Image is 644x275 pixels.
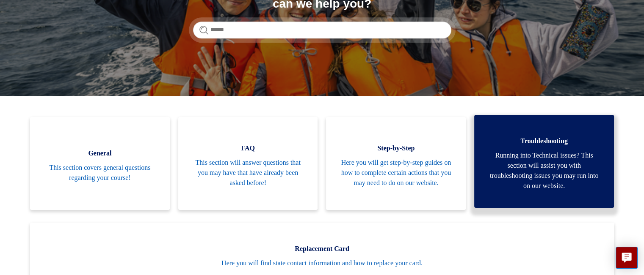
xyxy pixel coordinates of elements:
[43,258,601,268] span: Here you will find state contact information and how to replace your card.
[191,143,305,153] span: FAQ
[43,148,157,158] span: General
[43,163,157,183] span: This section covers general questions regarding your course!
[326,117,466,210] a: Step-by-Step Here you will get step-by-step guides on how to complete certain actions that you ma...
[43,244,601,254] span: Replacement Card
[178,117,318,210] a: FAQ This section will answer questions that you may have that have already been asked before!
[487,136,601,146] span: Troubleshooting
[193,22,451,38] input: Search
[616,247,638,269] button: Live chat
[191,158,305,188] span: This section will answer questions that you may have that have already been asked before!
[339,158,453,188] span: Here you will get step-by-step guides on how to complete certain actions that you may need to do ...
[474,115,614,208] a: Troubleshooting Running into Technical issues? This section will assist you with troubleshooting ...
[30,117,170,210] a: General This section covers general questions regarding your course!
[339,143,453,153] span: Step-by-Step
[487,150,601,191] span: Running into Technical issues? This section will assist you with troubleshooting issues you may r...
